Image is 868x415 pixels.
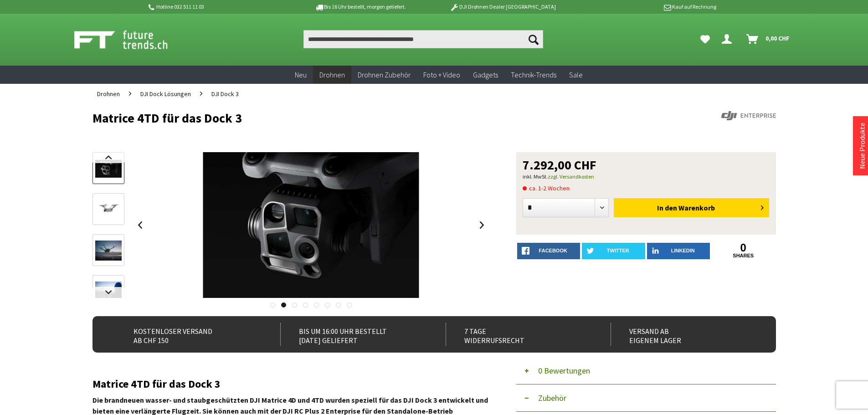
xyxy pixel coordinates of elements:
[678,203,715,212] span: Warenkorb
[473,70,498,79] span: Gadgets
[140,90,191,98] span: DJI Dock Lösungen
[523,171,770,182] p: inkl. MwSt.
[280,323,426,346] div: Bis um 16:00 Uhr bestellt [DATE] geliefert
[313,66,351,84] a: Drohnen
[858,123,867,169] a: Neue Produkte
[718,30,739,48] a: Dein Konto
[295,70,307,79] span: Neu
[671,248,695,253] span: LinkedIn
[548,173,594,180] a: zzgl. Versandkosten
[582,243,645,259] a: twitter
[657,203,677,212] span: In den
[288,66,313,84] a: Neu
[516,357,776,384] button: 0 Bewertungen
[74,28,188,51] img: Shop Futuretrends - zur Startseite wechseln
[696,30,714,48] a: Meine Favoriten
[712,243,775,253] a: 0
[574,1,716,12] p: Kauf auf Rechnung
[614,198,769,217] button: In den Warenkorb
[97,90,120,98] span: Drohnen
[647,243,710,259] a: LinkedIn
[523,183,570,194] span: ca. 1-2 Wochen
[721,111,776,120] img: DJI Enterprise
[712,253,775,259] a: shares
[115,323,261,346] div: Kostenloser Versand ab CHF 150
[446,323,591,346] div: 7 Tage Widerrufsrecht
[524,30,543,48] button: Suchen
[289,1,431,12] p: Bis 16 Uhr bestellt, morgen geliefert.
[569,70,583,79] span: Sale
[517,243,580,259] a: facebook
[511,70,556,79] span: Technik-Trends
[611,323,756,346] div: Versand ab eigenem Lager
[319,70,345,79] span: Drohnen
[504,66,563,84] a: Technik-Trends
[211,90,239,98] span: DJI Dock 3
[207,84,243,104] a: DJI Dock 3
[423,70,460,79] span: Foto + Video
[607,248,629,253] span: twitter
[743,30,794,48] a: Warenkorb
[417,66,467,84] a: Foto + Video
[303,30,543,48] input: Produkt, Marke, Kategorie, EAN, Artikelnummer…
[467,66,504,84] a: Gadgets
[516,384,776,412] button: Zubehör
[136,84,195,104] a: DJI Dock Lösungen
[523,159,596,171] span: 7.292,00 CHF
[92,378,489,390] h2: Matrice 4TD für das Dock 3
[92,111,639,125] h1: Matrice 4TD für das Dock 3
[358,70,411,79] span: Drohnen Zubehör
[563,66,589,84] a: Sale
[765,31,790,46] span: 0,00 CHF
[431,1,574,12] p: DJI Drohnen Dealer [GEOGRAPHIC_DATA]
[92,84,124,104] a: Drohnen
[351,66,417,84] a: Drohnen Zubehör
[147,1,289,12] p: Hotline 032 511 11 03
[539,248,567,253] span: facebook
